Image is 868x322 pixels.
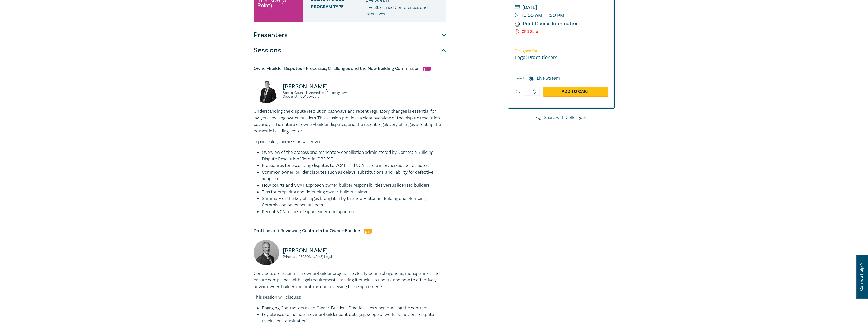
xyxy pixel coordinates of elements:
[254,139,446,145] p: In particular, this session will cover:
[262,162,446,169] li: Procedures for escalating disputes to VCAT, and VCAT’s role in owner-builder disputes.
[254,78,279,103] img: David McKenzie
[262,305,446,311] li: Engaging Contractors as an Owner-Builder – Practical tips when drafting the contract.
[515,49,608,53] p: Designed for
[311,4,365,17] span: Program type
[262,195,446,209] li: Summary of the key changes brought in by the new Victorian Building and Plumbing Commission on ow...
[254,28,446,43] button: Presenters
[283,255,347,259] small: Principal, [PERSON_NAME] Legal
[254,66,446,72] h5: Owner-Builder Disputes – Processes, Challenges and the New Building Commission
[254,294,446,301] p: This session will discuss:
[254,228,446,234] h5: Drafting and Reviewing Contracts for Owner-Builders
[515,29,608,34] p: CPD Sale
[254,108,446,135] p: Understanding the dispute resolution pathways and recent regulatory changes is essential for lawy...
[254,240,279,265] img: David Fairweather
[283,247,347,255] p: [PERSON_NAME]
[515,11,608,20] small: 10:00 AM - 1:30 PM
[262,209,446,215] li: Recent VCAT cases of significance and updates.
[283,83,347,91] p: [PERSON_NAME]
[537,75,560,82] label: Live Stream
[283,91,347,98] small: Special Counsel | Accredited Property Law Specialist, FCW Lawyers
[859,258,864,296] span: Can we help ?
[365,4,442,17] p: Live Streamed Conferences and Intensives
[262,149,446,162] li: Overview of the process and mandatory conciliation administered by Domestic Building Dispute Reso...
[254,43,446,58] button: Sessions
[262,189,446,195] li: Tips for preparing and defending owner-builder claims.
[423,67,431,71] img: Substantive Law
[364,229,372,234] img: Professional Skills
[543,87,608,96] a: Add to Cart
[254,270,446,290] p: Contracts are essential in owner-builder projects to clearly define obligations, manage risks, an...
[515,75,525,81] span: Select:
[515,20,579,27] a: Print Course Information
[262,182,446,189] li: How courts and VCAT approach owner-builder responsibilities versus licensed builders.
[508,114,615,121] a: Share with Colleagues
[515,89,520,94] label: Qty
[515,54,557,61] small: Legal Practitioners
[515,3,608,11] small: [DATE]
[262,169,446,182] li: Common owner-builder disputes such as delays, substitutions, and liability for defective supplies.
[524,87,540,96] input: 1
